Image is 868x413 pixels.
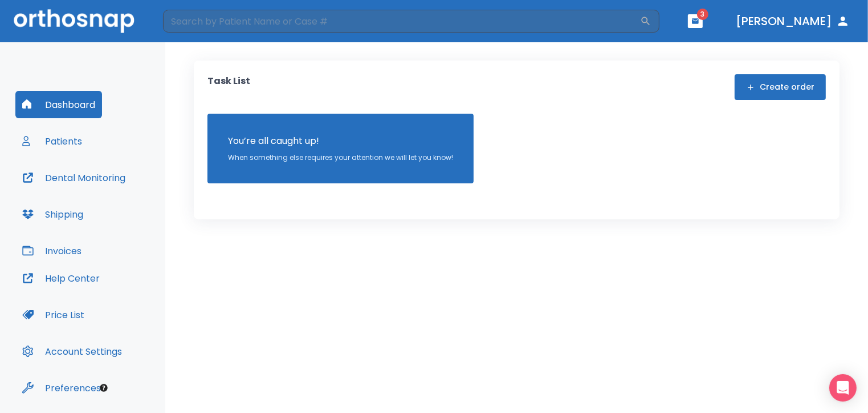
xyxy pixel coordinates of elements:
button: Patients [15,127,89,155]
button: Create order [735,74,826,100]
span: 3 [697,9,708,20]
button: Dashboard [15,91,102,118]
button: Invoices [15,237,88,264]
button: Price List [15,301,91,328]
button: Account Settings [15,338,129,365]
p: When something else requires your attention we will let you know! [228,153,453,163]
button: [PERSON_NAME] [731,11,854,31]
p: You’re all caught up! [228,134,453,148]
div: Tooltip anchor [99,383,109,393]
div: Open Intercom Messenger [829,374,857,402]
button: Preferences [15,374,108,402]
button: Help Center [15,264,107,292]
input: Search by Patient Name or Case # [163,10,640,33]
button: Shipping [15,201,90,228]
p: Task List [207,74,250,100]
button: Dental Monitoring [15,164,132,191]
img: Orthosnap [14,9,135,33]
